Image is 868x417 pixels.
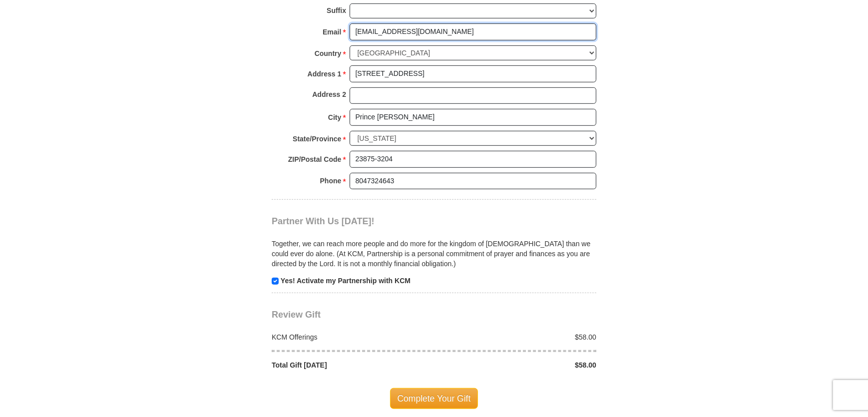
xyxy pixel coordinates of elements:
strong: State/Province [293,132,341,146]
div: KCM Offerings [267,332,434,342]
strong: Suffix [327,3,346,17]
span: Review Gift [272,310,321,320]
div: Total Gift [DATE] [267,360,434,370]
div: $58.00 [434,360,602,370]
strong: Email [323,25,341,39]
strong: Address 1 [308,67,342,81]
strong: City [328,110,341,124]
div: $58.00 [434,332,602,342]
strong: Yes! Activate my Partnership with KCM [281,277,411,285]
strong: Country [315,46,342,60]
strong: Phone [320,174,342,188]
p: Together, we can reach more people and do more for the kingdom of [DEMOGRAPHIC_DATA] than we coul... [272,239,596,269]
strong: Address 2 [312,87,346,101]
strong: ZIP/Postal Code [288,152,342,166]
span: Complete Your Gift [390,388,478,409]
span: Partner With Us [DATE]! [272,216,375,226]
